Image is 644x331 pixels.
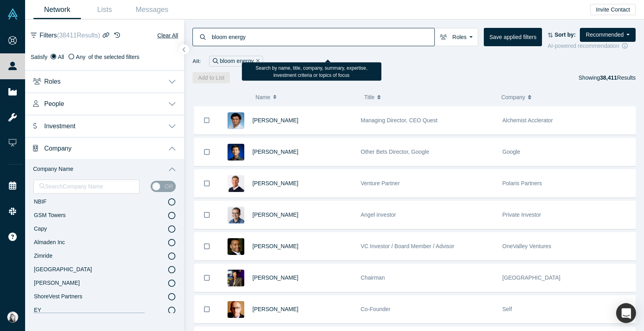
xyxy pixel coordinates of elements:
[254,57,260,66] button: Remove Filter
[44,78,61,85] span: Roles
[25,114,184,137] button: Investment
[211,27,434,46] input: Search by name, title, company, summary, expertise, investment criteria or topics of focus
[157,31,179,40] button: Clear All
[503,274,561,281] span: [GEOGRAPHIC_DATA]
[81,0,128,19] a: Lists
[194,264,219,292] button: Bookmark
[194,170,219,197] button: Bookmark
[434,28,478,46] button: Roles
[128,0,176,19] a: Messages
[7,8,18,20] img: Alchemist Vault Logo
[555,31,576,38] strong: Sort by:
[503,306,512,312] span: Self
[34,239,65,245] span: Almaden Inc
[39,31,100,40] span: Filters
[253,117,298,123] a: [PERSON_NAME]
[361,212,396,218] span: Angel investor
[253,306,298,312] a: [PERSON_NAME]
[228,207,244,223] img: Danny Chee's Profile Image
[194,138,219,166] button: Bookmark
[44,100,64,108] span: People
[361,306,391,312] span: Co-Founder
[503,243,552,249] span: OneValley Ventures
[25,159,184,180] button: Company Name
[34,280,80,286] span: [PERSON_NAME]
[57,32,100,39] span: ( 38411 Results)
[31,53,179,61] div: Satisfy of the selected filters
[76,54,85,60] span: Any
[253,180,298,186] a: [PERSON_NAME]
[34,293,82,300] span: ShoreVest Partners
[34,266,92,272] span: [GEOGRAPHIC_DATA]
[34,253,53,259] span: Zimride
[255,89,356,106] button: Name
[34,225,47,232] span: Capy
[209,56,263,67] div: bloom energy
[503,149,520,155] span: Google
[600,74,636,81] span: Results
[192,72,230,83] button: Add to List
[503,180,542,186] span: Polaris Partners
[501,89,630,106] button: Company
[194,296,219,323] button: Bookmark
[364,89,375,106] span: Title
[33,0,81,19] a: Network
[580,28,636,42] button: Recommended
[503,117,553,123] span: Alchemist Acclerator
[34,198,47,205] span: NBIF
[253,243,298,249] a: [PERSON_NAME]
[192,57,201,65] span: All:
[361,243,454,249] span: VC Investor / Board Member / Advisor
[44,145,71,152] span: Company
[503,212,541,218] span: Private Investor
[25,92,184,114] button: People
[253,212,298,218] a: [PERSON_NAME]
[364,89,493,106] button: Title
[44,122,75,130] span: Investment
[501,89,525,106] span: Company
[33,166,73,172] span: Company Name
[194,106,219,134] button: Bookmark
[253,149,298,155] a: [PERSON_NAME]
[194,201,219,229] button: Bookmark
[228,301,244,318] img: Robert Winder's Profile Image
[25,137,184,159] button: Company
[600,74,617,81] strong: 38,411
[228,238,244,255] img: Juan Scarlett's Profile Image
[361,180,400,186] span: Venture Partner
[484,28,542,46] button: Save applied filters
[25,70,184,92] button: Roles
[590,4,636,15] button: Invite Contact
[228,270,244,286] img: Timothy Chou's Profile Image
[228,144,244,161] img: Steven Kan's Profile Image
[253,274,298,281] a: [PERSON_NAME]
[34,307,41,313] span: EY
[194,233,219,260] button: Bookmark
[361,274,385,281] span: Chairman
[579,72,636,83] div: Showing
[58,54,64,60] span: All
[228,112,244,129] img: Gnani Palanikumar's Profile Image
[255,89,270,106] span: Name
[228,175,244,192] img: Gary Swart's Profile Image
[548,42,636,50] div: AI-powered recommendation
[361,117,438,123] span: Managing Director, CEO Quest
[34,212,66,218] span: GSM Towers
[7,311,18,323] img: Alina Adams's Account
[361,149,429,155] span: Other Bets Director, Google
